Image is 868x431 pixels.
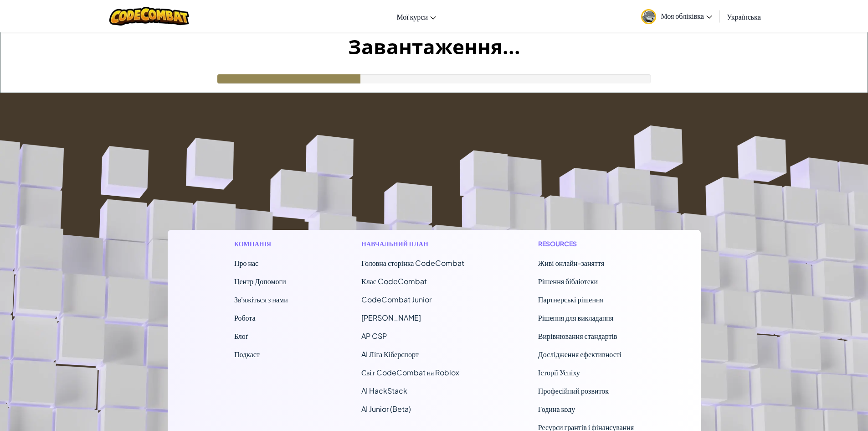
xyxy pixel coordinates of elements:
[361,331,387,341] a: AP CSP
[361,276,427,286] a: Клас CodeCombat
[361,349,419,359] a: AI Ліга Кіберспорт
[661,11,712,21] span: Моя обліківка
[538,404,575,414] a: Година коду
[538,258,604,268] a: Живі онлайн-заняття
[722,4,765,29] a: Українська
[234,313,256,322] a: Робота
[234,331,248,341] a: Блоґ
[392,4,440,29] a: Мої курси
[361,386,407,395] a: AI HackStack
[234,276,286,286] a: Центр Допомоги
[538,295,603,304] a: Партнерські рішення
[538,313,613,322] a: Рішення для викладання
[538,239,634,249] h1: Resources
[109,7,189,26] img: CodeCombat logo
[234,295,288,304] span: Зв'яжіться з нами
[538,368,580,377] a: Історії Успіху
[0,32,868,61] h1: Завантаження...
[361,295,431,304] a: CodeCombat Junior
[641,9,656,24] img: avatar
[538,276,598,286] a: Рішення бібліотеки
[361,313,421,322] a: [PERSON_NAME]
[234,258,258,268] a: Про нас
[361,258,464,268] span: Головна сторінка CodeCombat
[727,12,761,21] span: Українська
[538,331,617,341] a: Вирівнювання стандартів
[234,349,260,359] a: Подкаст
[234,239,288,249] h1: Компанія
[538,386,609,395] a: Професійний розвиток
[361,368,459,377] a: Світ CodeCombat на Roblox
[361,239,464,249] h1: Навчальний план
[361,404,411,414] a: AI Junior (Beta)
[637,2,716,31] a: Моя обліківка
[396,12,427,21] span: Мої курси
[538,349,621,359] a: Дослідження ефективності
